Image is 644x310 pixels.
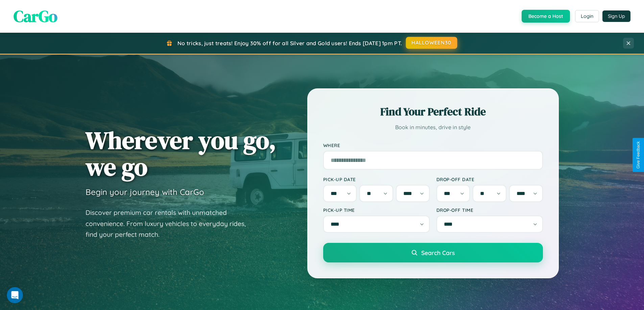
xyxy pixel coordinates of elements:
[14,5,57,27] span: CarGo
[436,207,543,213] label: Drop-off Time
[323,104,543,119] h2: Find Your Perfect Ride
[177,40,402,47] span: No tricks, just treats! Enjoy 30% off for all Silver and Gold users! Ends [DATE] 1pm PT.
[421,249,455,256] span: Search Cars
[575,10,599,22] button: Login
[323,122,543,132] p: Book in minutes, drive in style
[406,37,457,49] button: HALLOWEEN30
[636,141,641,169] div: Give Feedback
[323,207,430,213] label: Pick-up Time
[323,142,543,148] label: Where
[436,176,543,182] label: Drop-off Date
[7,287,23,303] iframe: Intercom live chat
[86,127,276,180] h1: Wherever you go, we go
[86,187,204,197] h3: Begin your journey with CarGo
[323,176,430,182] label: Pick-up Date
[522,10,570,23] button: Become a Host
[323,243,543,262] button: Search Cars
[86,207,255,240] p: Discover premium car rentals with unmatched convenience. From luxury vehicles to everyday rides, ...
[602,10,630,22] button: Sign Up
